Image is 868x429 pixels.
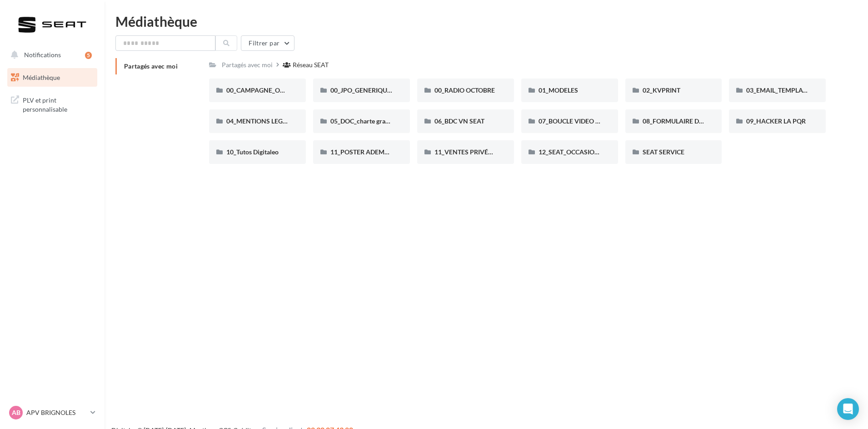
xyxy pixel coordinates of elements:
span: 12_SEAT_OCCASIONS_GARANTIES [539,148,641,156]
span: Partagés avec moi [124,62,178,70]
span: 00_CAMPAGNE_OCTOBRE [226,86,304,94]
span: PLV et print personnalisable [23,94,94,113]
span: Médiathèque [23,74,60,81]
span: 00_JPO_GENERIQUE IBIZA ARONA [330,86,433,94]
div: Open Intercom Messenger [837,398,859,420]
span: AB [12,408,20,417]
span: 01_MODELES [539,86,578,94]
span: 07_BOUCLE VIDEO ECRAN SHOWROOM [539,117,658,125]
button: Notifications 5 [5,45,95,64]
button: Filtrer par [241,35,294,51]
span: 10_Tutos Digitaleo [226,148,279,156]
span: 04_MENTIONS LEGALES OFFRES PRESSE [226,117,347,125]
span: SEAT SERVICE [643,148,684,156]
div: Réseau SEAT [293,60,329,69]
span: 05_DOC_charte graphique + Guidelines [330,117,441,125]
span: 00_RADIO OCTOBRE [434,86,495,94]
span: 11_VENTES PRIVÉES SEAT [434,148,512,156]
span: Notifications [24,51,61,59]
span: 08_FORMULAIRE DE DEMANDE CRÉATIVE [643,117,767,125]
div: Médiathèque [115,15,857,28]
span: 03_EMAIL_TEMPLATE HTML SEAT [746,86,845,94]
a: AB APV BRIGNOLES [7,404,97,421]
span: 02_KVPRINT [643,86,680,94]
a: Médiathèque [5,68,99,87]
span: 06_BDC VN SEAT [434,117,484,125]
div: Partagés avec moi [222,60,273,69]
div: 5 [85,52,92,59]
span: 09_HACKER LA PQR [746,117,806,125]
a: PLV et print personnalisable [5,90,99,117]
p: APV BRIGNOLES [26,408,87,417]
span: 11_POSTER ADEME SEAT [330,148,404,156]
